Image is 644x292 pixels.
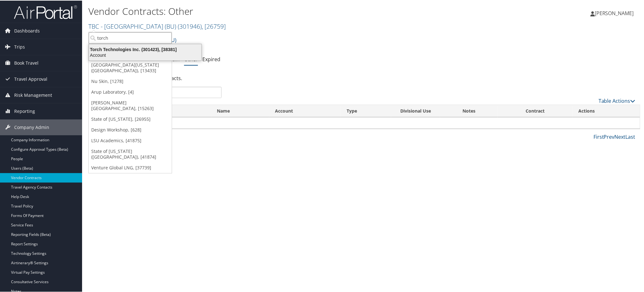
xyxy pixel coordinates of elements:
a: State of [US_STATE], [26955] [89,113,172,124]
a: [PERSON_NAME] [590,3,640,22]
span: Company Admin [14,119,49,135]
th: Actions [573,104,640,117]
a: Arup Laboratory, [4] [89,86,172,97]
span: ( 301946 ) [178,21,202,30]
a: Nu Skin, [1278] [89,75,172,86]
h1: Vendor Contracts: Other [88,4,456,17]
span: Trips [14,38,25,54]
span: Travel Approval [14,71,47,86]
a: Design Workshop, [628] [89,124,172,135]
span: Risk Management [14,87,52,102]
a: LSU Academics, [41875] [89,135,172,145]
th: Divisional Use: activate to sort column ascending [391,104,440,117]
th: Name: activate to sort column ascending [212,104,269,117]
span: , [ 26759 ] [202,21,226,30]
img: airportal-logo.png [14,4,77,19]
a: Expired [202,55,220,62]
th: Account: activate to sort column ascending [269,104,341,117]
input: Search Accounts [89,32,172,43]
th: Type: activate to sort column ascending [341,104,391,117]
a: Other [184,55,198,62]
a: Next [615,133,626,140]
span: Reporting [14,103,35,119]
a: Last [626,133,635,140]
span: [PERSON_NAME] [595,9,634,16]
a: [PERSON_NAME][GEOGRAPHIC_DATA], [15263] [89,97,172,113]
td: No data available in table [89,117,640,128]
div: There are contracts. [88,69,640,86]
a: Table Actions [599,97,635,104]
div: Account [85,52,205,57]
span: Book Travel [14,55,39,70]
a: First [593,133,604,140]
th: Notes: activate to sort column ascending [440,104,498,117]
a: Prev [604,133,615,140]
span: Dashboards [14,22,40,38]
div: Torch Technologies Inc. (301423), [38381] [85,46,205,52]
a: Venture Global LNG, [37739] [89,162,172,172]
th: Contract: activate to sort column ascending [498,104,573,117]
a: State of [US_STATE] ([GEOGRAPHIC_DATA]), [41874] [89,145,172,162]
a: TBC - [GEOGRAPHIC_DATA] (BU) [88,21,226,30]
a: [GEOGRAPHIC_DATA][US_STATE] ([GEOGRAPHIC_DATA]), [13433] [89,59,172,75]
